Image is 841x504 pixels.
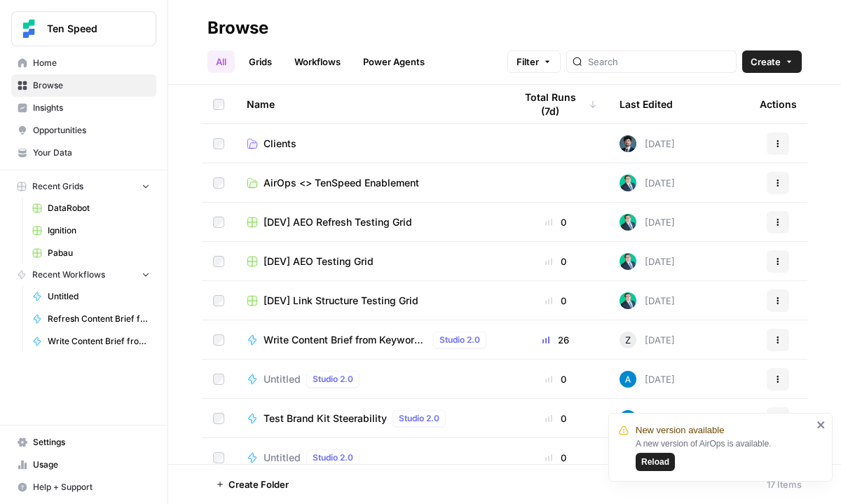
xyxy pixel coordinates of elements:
span: Untitled [48,290,150,303]
a: Clients [247,137,492,151]
button: close [816,419,826,430]
button: Reload [636,453,675,471]
div: 0 [514,294,597,308]
div: 0 [514,215,597,229]
div: A new version of AirOps is available. [636,437,812,471]
span: [DEV] AEO Refresh Testing Grid [264,215,412,229]
a: Pabau [26,242,156,264]
div: [DATE] [620,253,675,270]
img: loq7q7lwz012dtl6ci9jrncps3v6 [620,175,636,191]
span: Your Data [33,147,150,159]
div: 0 [514,372,597,386]
span: Reload [641,456,669,468]
a: [DEV] Link Structure Testing Grid [247,294,492,308]
div: [DATE] [620,292,675,309]
div: [DATE] [620,332,675,348]
span: Create [751,55,781,69]
a: Power Agents [355,50,433,73]
span: Write Content Brief from Keyword [DEV] [264,333,428,347]
a: Insights [11,97,156,119]
div: [DATE] [620,214,675,231]
span: DataRobot [48,202,150,214]
span: Home [33,57,150,69]
div: Actions [760,85,797,123]
a: Browse [11,74,156,97]
div: Browse [207,17,268,39]
a: UntitledStudio 2.0 [247,371,492,388]
span: Filter [517,55,539,69]
span: Browse [33,79,150,92]
span: Create Folder [228,477,289,491]
span: Untitled [264,372,301,386]
span: Insights [33,102,150,114]
a: Ignition [26,219,156,242]
a: Workflows [286,50,349,73]
span: Recent Workflows [32,268,105,281]
div: 0 [514,411,597,425]
span: Help + Support [33,481,150,493]
span: Studio 2.0 [399,412,439,425]
a: AirOps <> TenSpeed Enablement [247,176,492,190]
span: Studio 2.0 [439,334,480,346]
button: Recent Workflows [11,264,156,285]
span: Studio 2.0 [313,373,353,386]
span: Recent Grids [32,180,83,193]
div: Total Runs (7d) [514,85,597,123]
img: loq7q7lwz012dtl6ci9jrncps3v6 [620,292,636,309]
div: [DATE] [620,135,675,152]
span: Z [625,333,631,347]
a: Settings [11,431,156,454]
span: Untitled [264,451,301,465]
img: o3cqybgnmipr355j8nz4zpq1mc6x [620,371,636,388]
span: AirOps <> TenSpeed Enablement [264,176,419,190]
span: Studio 2.0 [313,451,353,464]
span: [DEV] Link Structure Testing Grid [264,294,418,308]
a: Test Brand Kit SteerabilityStudio 2.0 [247,410,492,427]
img: akd5wg4rckfd5i9ckwsdbvxucqo9 [620,135,636,152]
button: Recent Grids [11,176,156,197]
a: DataRobot [26,197,156,219]
button: Help + Support [11,476,156,498]
button: Create Folder [207,473,297,496]
span: Write Content Brief from Keyword [DEV] [48,335,150,348]
a: Grids [240,50,280,73]
input: Search [588,55,730,69]
img: loq7q7lwz012dtl6ci9jrncps3v6 [620,253,636,270]
a: [DEV] AEO Testing Grid [247,254,492,268]
a: Write Content Brief from Keyword [DEV] [26,330,156,353]
span: Refresh Content Brief from Keyword [DEV] [48,313,150,325]
a: Your Data [11,142,156,164]
div: 17 Items [767,477,802,491]
div: 26 [514,333,597,347]
button: Create [742,50,802,73]
span: New version available [636,423,724,437]
span: Test Brand Kit Steerability [264,411,387,425]
a: Usage [11,454,156,476]
a: Write Content Brief from Keyword [DEV]Studio 2.0 [247,332,492,348]
span: Pabau [48,247,150,259]
span: Clients [264,137,296,151]
img: loq7q7lwz012dtl6ci9jrncps3v6 [620,214,636,231]
span: [DEV] AEO Testing Grid [264,254,374,268]
img: Ten Speed Logo [16,16,41,41]
div: [DATE] [620,410,675,427]
div: Last Edited [620,85,673,123]
span: Ten Speed [47,22,132,36]
a: All [207,50,235,73]
span: Ignition [48,224,150,237]
span: Settings [33,436,150,449]
a: Refresh Content Brief from Keyword [DEV] [26,308,156,330]
span: Opportunities [33,124,150,137]
button: Filter [507,50,561,73]
div: [DATE] [620,371,675,388]
button: Workspace: Ten Speed [11,11,156,46]
div: [DATE] [620,175,675,191]
div: 0 [514,451,597,465]
div: Name [247,85,492,123]
img: o3cqybgnmipr355j8nz4zpq1mc6x [620,410,636,427]
div: 0 [514,254,597,268]
a: UntitledStudio 2.0 [247,449,492,466]
span: Usage [33,458,150,471]
a: Home [11,52,156,74]
a: Opportunities [11,119,156,142]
